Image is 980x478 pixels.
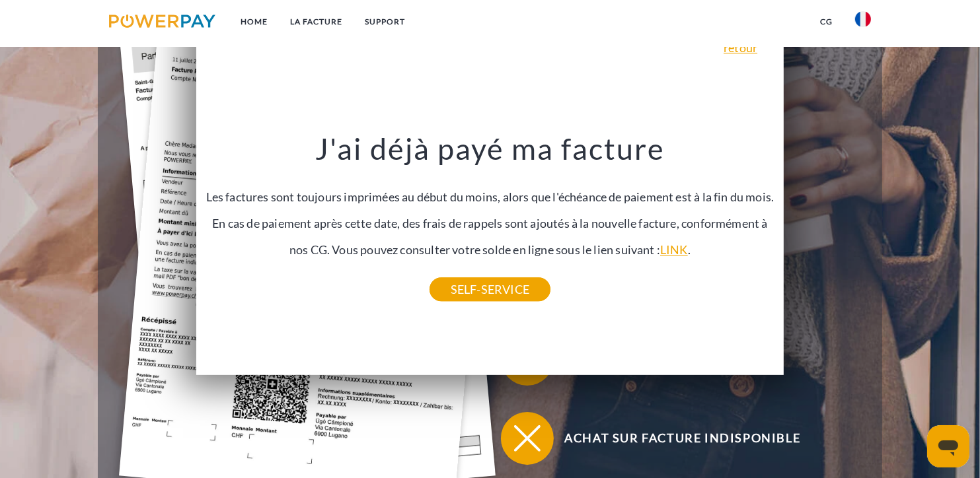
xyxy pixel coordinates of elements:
a: CG [809,10,844,34]
div: Les factures sont toujours imprimées au début du moins, alors que l'échéance de paiement est à la... [205,130,774,289]
img: fr [855,11,871,27]
a: Home [229,10,279,34]
img: logo-powerpay.svg [109,15,215,28]
a: LINK [660,242,688,257]
span: Achat sur facture indisponible [521,412,845,465]
a: LA FACTURE [279,10,354,34]
a: retour [724,42,757,53]
img: qb_close.svg [511,422,544,455]
button: Centre d'assistance [501,333,845,386]
h3: J'ai déjà payé ma facture [205,130,774,167]
a: Support [354,10,416,34]
button: Achat sur facture indisponible [501,412,845,465]
a: SELF-SERVICE [430,277,550,301]
iframe: Bouton de lancement de la fenêtre de messagerie [927,425,969,467]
